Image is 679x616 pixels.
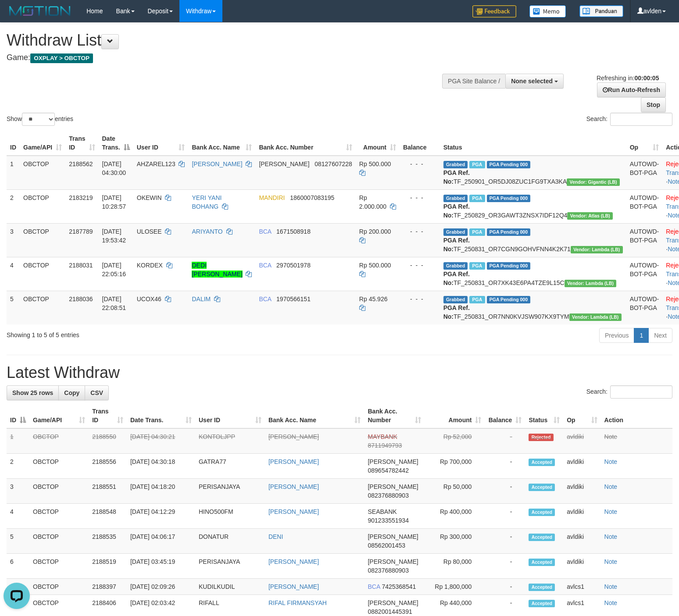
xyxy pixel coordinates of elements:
[7,554,29,579] td: 6
[368,508,397,515] span: SEABANK
[29,428,89,454] td: OBCTOP
[20,223,65,257] td: OBCTOP
[268,483,319,490] a: [PERSON_NAME]
[69,296,93,303] span: 2188036
[7,156,20,190] td: 1
[529,584,555,591] span: Accepted
[440,156,626,190] td: TF_250901_OR5DJ08ZUC1FG9TXA3KA
[485,428,525,454] td: -
[7,428,29,454] td: 1
[485,554,525,579] td: -
[7,479,29,504] td: 3
[586,113,672,126] label: Search:
[529,5,566,18] img: Button%20Memo.svg
[102,228,126,244] span: [DATE] 19:53:42
[440,257,626,291] td: TF_250831_OR7XK43E6PA4TZE9L15C
[359,160,391,167] span: Rp 500.000
[192,160,242,167] a: [PERSON_NAME]
[192,262,242,278] a: DEDI [PERSON_NAME]
[626,156,663,190] td: AUTOWD-BOT-PGA
[7,257,20,291] td: 4
[89,403,127,428] th: Trans ID: activate to sort column ascending
[368,517,408,524] span: Copy 901233551934 to clipboard
[195,579,265,595] td: KUDILKUDIL
[443,237,470,253] b: PGA Ref. No:
[89,428,127,454] td: 2188550
[443,195,468,202] span: Grabbed
[529,484,555,491] span: Accepted
[268,433,319,440] a: [PERSON_NAME]
[102,296,126,311] span: [DATE] 22:08:51
[597,75,659,82] span: Refreshing in:
[368,583,380,590] span: BCA
[195,554,265,579] td: PERISANJAYA
[403,160,436,168] div: - - -
[356,131,400,156] th: Amount: activate to sort column ascending
[276,262,311,269] span: Copy 2970501978 to clipboard
[597,82,666,97] a: Run Auto-Refresh
[7,32,444,49] h1: Withdraw List
[65,131,98,156] th: Trans ID: activate to sort column ascending
[601,403,672,428] th: Action
[567,178,620,186] span: Vendor URL: https://dashboard.q2checkout.com/secure
[7,385,59,400] a: Show 25 rows
[89,579,127,595] td: 2188397
[192,296,211,303] a: DALIM
[7,113,73,126] label: Show entries
[443,169,470,185] b: PGA Ref. No:
[12,389,53,396] span: Show 25 rows
[276,296,311,303] span: Copy 1970566151 to clipboard
[89,479,127,504] td: 2188551
[102,160,126,176] span: [DATE] 04:30:00
[425,454,485,479] td: Rp 700,000
[368,558,418,565] span: [PERSON_NAME]
[268,458,319,465] a: [PERSON_NAME]
[403,261,436,270] div: - - -
[69,228,93,235] span: 2187789
[469,161,485,168] span: Marked by avldiki
[364,403,425,428] th: Bank Acc. Number: activate to sort column ascending
[20,291,65,324] td: OBCTOP
[403,227,436,236] div: - - -
[69,262,93,269] span: 2188031
[268,583,319,590] a: [PERSON_NAME]
[359,262,391,269] span: Rp 500.000
[359,296,388,303] span: Rp 45.926
[368,599,418,606] span: [PERSON_NAME]
[604,583,618,590] a: Note
[137,160,175,167] span: AHZAREL123
[127,529,195,554] td: [DATE] 04:06:17
[195,529,265,554] td: DONATUR
[529,534,555,541] span: Accepted
[485,504,525,529] td: -
[626,291,663,324] td: AUTOWD-BOT-PGA
[604,483,618,490] a: Note
[565,280,617,287] span: Vendor URL: https://dashboard.q2checkout.com/secure
[127,403,195,428] th: Date Trans.: activate to sort column ascending
[127,504,195,529] td: [DATE] 04:12:29
[259,296,271,303] span: BCA
[195,454,265,479] td: GATRA77
[265,403,365,428] th: Bank Acc. Name: activate to sort column ascending
[604,458,618,465] a: Note
[485,529,525,554] td: -
[626,131,663,156] th: Op: activate to sort column ascending
[268,558,319,565] a: [PERSON_NAME]
[7,579,29,595] td: 7
[20,189,65,223] td: OBCTOP
[563,428,600,454] td: avldiki
[403,295,436,303] div: - - -
[487,262,531,270] span: PGA Pending
[569,313,622,321] span: Vendor URL: https://dashboard.q2checkout.com/secure
[69,160,93,167] span: 2188562
[403,193,436,202] div: - - -
[443,296,468,303] span: Grabbed
[7,327,276,339] div: Showing 1 to 5 of 5 entries
[505,74,564,89] button: None selected
[29,403,89,428] th: Game/API: activate to sort column ascending
[259,160,309,167] span: [PERSON_NAME]
[195,479,265,504] td: PERISANJAYA
[259,194,285,201] span: MANDIRI
[7,364,672,381] h1: Latest Withdraw
[20,156,65,190] td: OBCTOP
